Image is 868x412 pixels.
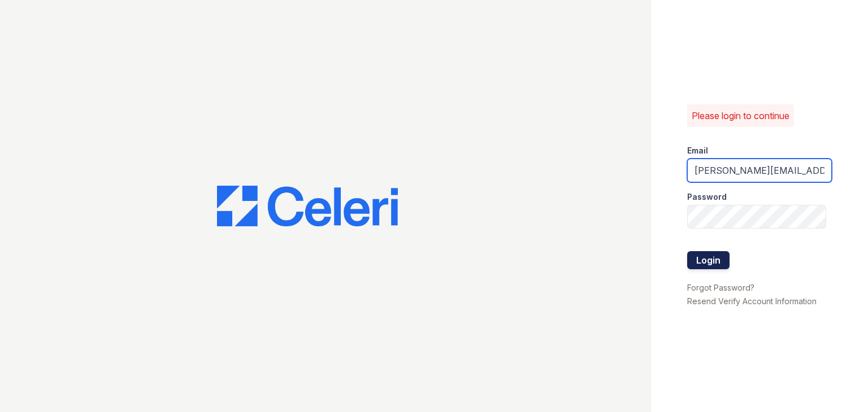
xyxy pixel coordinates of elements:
button: Login [687,251,730,269]
a: Resend Verify Account Information [687,296,817,306]
label: Email [687,145,708,156]
p: Please login to continue [692,109,789,122]
a: Forgot Password? [687,283,754,292]
label: Password [687,191,727,203]
img: CE_Logo_Blue-a8612792a0a2168367f1c8372b55b34899dd931a85d93a1a3d3e32e68fde9ad4.png [217,186,398,226]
